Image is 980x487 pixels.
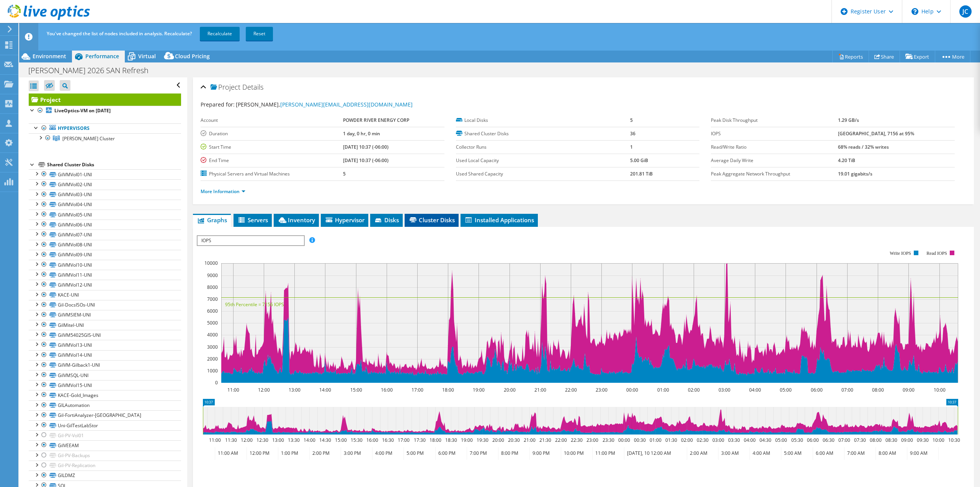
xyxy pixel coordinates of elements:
a: KACE-Gold_Images [29,390,181,400]
b: [GEOGRAPHIC_DATA], 7156 at 95% [838,130,914,137]
text: 2000 [207,356,218,362]
a: GilVMVol03-UNI [29,190,181,200]
text: 03:00 [712,437,724,443]
a: Gil-PV-Replication [29,461,181,471]
b: 5 [343,171,346,177]
text: 23:00 [596,387,608,393]
text: 22:00 [565,387,577,393]
span: IOPS [198,236,304,245]
span: Inventory [278,216,315,224]
a: LiveOptics-VM on [DATE] [29,106,181,116]
label: Read/Write Ratio [711,143,838,151]
a: GilVEEAM [29,440,181,450]
text: 06:30 [823,437,835,443]
a: Gil-PV-Backups [29,451,181,461]
a: GilVMVol02-UNI [29,179,181,189]
text: 10:00 [934,387,946,393]
text: 07:00 [838,437,850,443]
span: Details [242,82,263,92]
text: 1000 [207,367,218,374]
span: Hypervisor [325,216,364,224]
text: 10:30 [948,437,960,443]
text: 13:00 [272,437,284,443]
text: 21:30 [539,437,551,443]
text: 02:00 [681,437,693,443]
label: Average Daily Write [711,157,838,164]
text: 03:00 [719,387,730,393]
text: 06:00 [807,437,819,443]
a: GilVMVol15-UNI [29,380,181,390]
text: 18:00 [442,387,454,393]
text: 22:30 [571,437,583,443]
text: 14:00 [319,387,331,393]
text: 12:30 [256,437,268,443]
text: 22:00 [555,437,567,443]
a: GilVMVol08-UNI [29,240,181,250]
a: GilVMSQL-UNI [29,370,181,380]
text: 11:00 [209,437,221,443]
a: GilVMVol05-UNI [29,210,181,220]
label: Duration [201,130,343,138]
text: 05:00 [780,387,792,393]
b: 68% reads / 32% writes [838,144,889,150]
text: 14:00 [304,437,315,443]
b: 5 [630,117,633,123]
a: GilVMVol10-UNI [29,260,181,270]
label: Used Local Capacity [456,157,630,164]
a: GilMitel-UNI [29,320,181,330]
label: Account [201,116,343,124]
a: GilVMVol07-UNI [29,230,181,239]
b: [DATE] 10:37 (-06:00) [343,144,389,150]
text: 00:30 [634,437,646,443]
text: 20:00 [492,437,504,443]
text: 95th Percentile = 7156 IOPS [225,301,284,308]
text: 15:00 [335,437,347,443]
text: 13:30 [288,437,300,443]
a: GilVMVol14-UNI [29,350,181,360]
label: IOPS [711,130,838,138]
span: [PERSON_NAME] Cluster [62,135,115,142]
a: GilVM-Gilback1-UNI [29,360,181,370]
text: 17:30 [414,437,426,443]
text: 08:00 [870,437,882,443]
text: 23:30 [603,437,614,443]
text: 07:00 [841,387,853,393]
a: GilVMVol13-UNI [29,340,181,350]
text: 19:00 [473,387,485,393]
text: 12:00 [241,437,253,443]
text: 09:00 [901,437,913,443]
b: 1.29 GB/s [838,117,859,123]
label: Prepared for: [201,101,235,108]
label: Used Shared Capacity [456,170,630,178]
text: 21:00 [524,437,536,443]
span: [PERSON_NAME], [236,101,413,108]
a: Project [29,93,181,106]
text: 15:00 [350,387,362,393]
a: GilVMVol04-UNI [29,200,181,210]
text: 23:00 [586,437,598,443]
b: 4.20 TiB [838,157,855,164]
text: 09:00 [903,387,915,393]
text: 20:00 [504,387,516,393]
text: 09:30 [917,437,929,443]
a: Hypervisors [29,123,181,133]
b: 201.81 TiB [630,171,653,177]
label: Start Time [201,143,343,151]
span: Graphs [197,216,227,224]
a: Gil-FortiAnalyzer-[GEOGRAPHIC_DATA] [29,410,181,420]
text: 9000 [207,272,218,279]
a: More [935,51,970,62]
text: 17:00 [398,437,410,443]
text: 08:00 [872,387,884,393]
text: Write IOPS [890,251,911,256]
a: More Information [201,188,245,195]
text: 05:30 [791,437,803,443]
label: Local Disks [456,116,630,124]
text: 10000 [204,260,218,266]
span: Disks [374,216,399,224]
text: 7000 [207,296,218,302]
b: 36 [630,130,635,137]
svg: \n [911,8,918,15]
b: POWDER RIVER ENERGY CORP [343,117,409,123]
text: 01:00 [650,437,661,443]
